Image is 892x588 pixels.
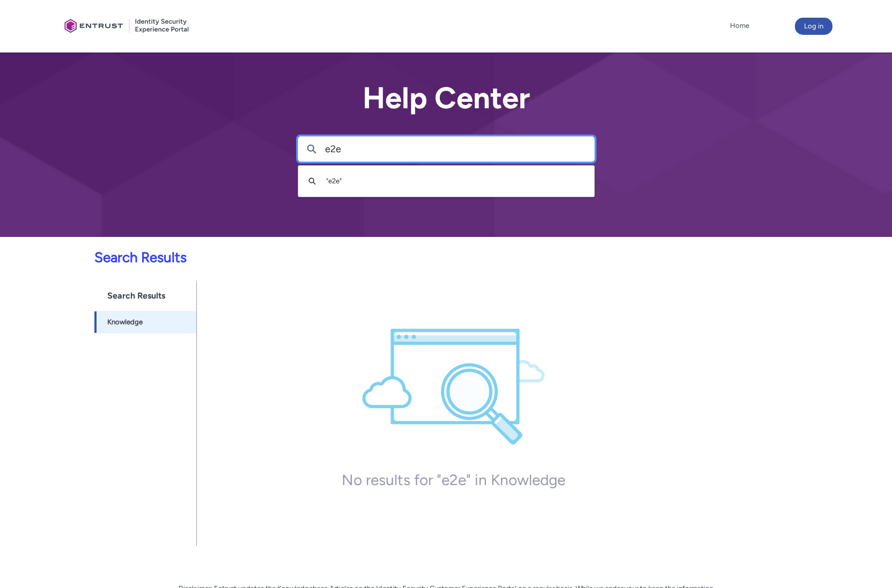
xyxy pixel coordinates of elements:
button: Search [304,171,321,191]
p: Search Results [6,247,710,268]
a: Home [727,18,752,34]
div: No results for "e2e" in Knowledge [342,471,565,502]
input: Search for articles, cases, videos... [325,137,594,161]
h2: Help Center [298,81,595,115]
a: Knowledge [94,311,196,333]
button: Log in [795,18,832,35]
div: " e2e " [321,176,578,187]
span: Knowledge [107,317,143,328]
h1: Search Results [94,281,196,311]
button: Search [298,137,325,161]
